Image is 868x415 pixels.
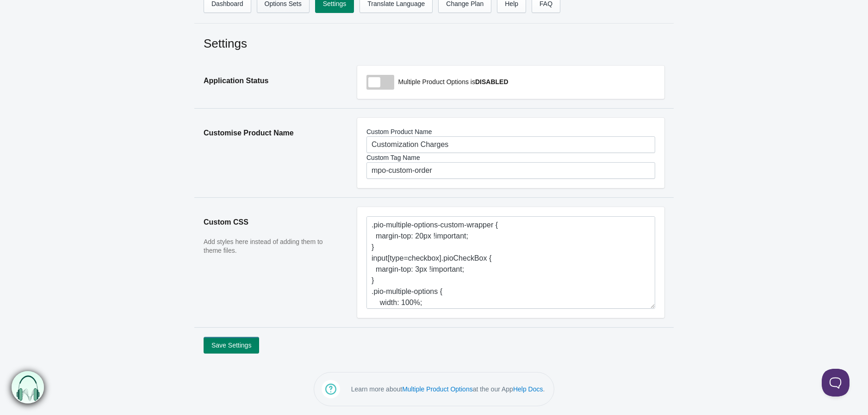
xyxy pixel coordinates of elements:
label: Custom Tag Name [366,153,655,162]
textarea: .pio-multiple-options-custom-wrapper { margin-top: 20px !important; } input[type=checkbox].pioChe... [366,216,655,309]
a: Multiple Product Options [402,385,473,393]
iframe: Toggle Customer Support [822,369,849,397]
button: Save Settings [204,337,259,354]
label: Custom Product Name [366,127,655,136]
h2: Customise Product Name [204,118,339,148]
p: Add styles here instead of adding them to theme files. [204,238,339,256]
p: Learn more about at the our App . [351,384,545,394]
a: Help Docs [513,385,543,393]
p: Multiple Product Options is [396,75,655,89]
h2: Application Status [204,66,339,96]
img: bxm.png [12,371,44,403]
b: DISABLED [475,78,508,85]
h2: Custom CSS [204,207,339,238]
h2: Settings [204,35,664,52]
